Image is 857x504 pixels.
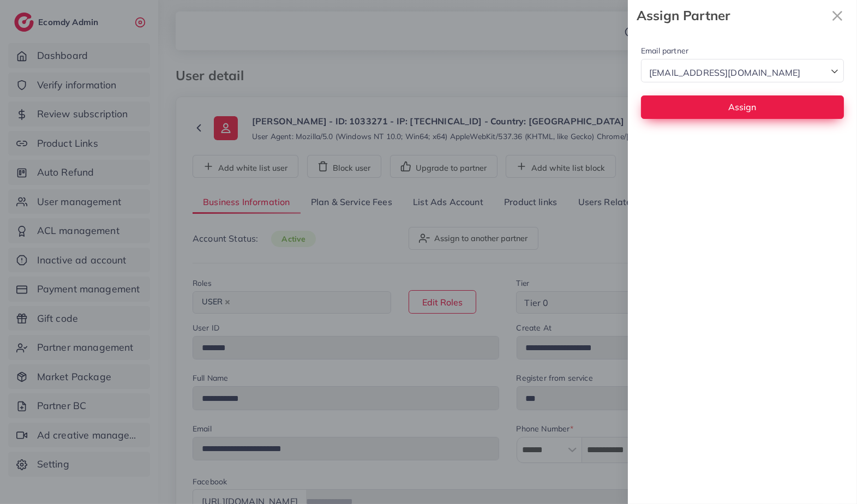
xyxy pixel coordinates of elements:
[641,59,844,82] div: Search for option
[826,4,848,27] button: Close
[641,95,844,119] button: Assign
[826,5,848,27] svg: x
[804,62,826,81] input: Search for option
[641,45,688,56] label: Email partner
[647,65,802,81] span: [EMAIL_ADDRESS][DOMAIN_NAME]
[729,101,757,112] span: Assign
[637,6,826,25] strong: Assign Partner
